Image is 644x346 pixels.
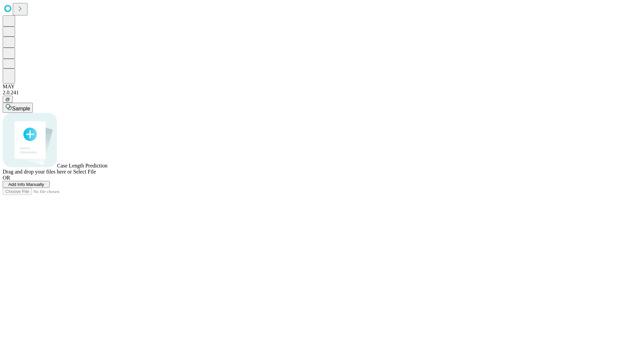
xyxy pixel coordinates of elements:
span: OR [3,175,10,181]
button: Sample [3,103,33,113]
button: Add Info Manually [3,181,50,188]
span: @ [5,97,10,102]
div: 2.0.241 [3,90,641,96]
span: Select File [73,169,96,175]
span: Drag and drop your files here or [3,169,72,175]
span: Case Length Prediction [57,163,107,168]
div: MAY [3,84,641,90]
span: Add Info Manually [8,182,44,187]
span: Sample [12,106,30,111]
button: @ [3,96,13,103]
